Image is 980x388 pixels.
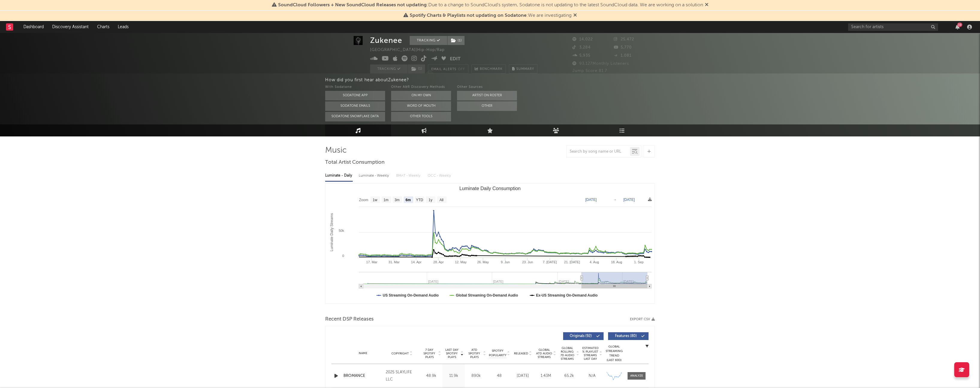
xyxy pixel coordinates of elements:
[391,101,451,111] button: Word Of Mouth
[325,101,385,111] button: Sodatone Emails
[421,373,441,379] div: 48.9k
[489,349,506,358] span: Spotify Popularity
[370,64,408,73] button: Tracking
[582,373,602,379] div: N/A
[567,334,595,338] span: Originals ( 92 )
[411,260,422,264] text: 14. Apr
[391,91,451,100] button: On My Own
[48,21,93,33] a: Discovery Assistant
[325,91,385,100] button: Sodatone App
[359,198,368,202] text: Zoom
[325,84,385,91] div: With Sodatone
[373,198,378,202] text: 1w
[456,293,518,297] text: Global Streaming On-Demand Audio
[480,66,503,73] span: Benchmark
[572,46,591,49] span: 3,284
[559,373,579,379] div: 65.2k
[572,37,593,41] span: 14,022
[342,254,344,258] text: 0
[325,316,374,323] span: Recent DSP Releases
[608,332,649,340] button: Features(80)
[343,351,383,356] div: Name
[513,373,533,379] div: [DATE]
[359,171,390,181] div: Luminate - Weekly
[447,36,465,45] span: ( 1 )
[612,334,640,338] span: Features ( 80 )
[536,348,552,359] span: Global ATD Audio Streams
[459,186,521,191] text: Luminate Daily Consumption
[457,91,517,100] button: Artist on Roster
[543,260,557,264] text: 7. [DATE]
[444,348,460,359] span: Last Day Spotify Plays
[848,23,938,31] input: Search for artists
[471,64,506,73] a: Benchmark
[366,260,378,264] text: 17. Mar
[325,112,385,121] button: Sodatone Snowflake Data
[458,68,465,71] em: Off
[573,13,577,18] span: Dismiss
[429,198,432,202] text: 1y
[388,260,400,264] text: 31. Mar
[466,373,486,379] div: 890k
[391,352,409,355] span: Copyright
[614,54,631,58] span: 1,081
[325,76,980,84] div: How did you first hear about Zukenee ?
[410,13,527,18] span: Spotify Charts & Playlists not updating on Sodatone
[457,101,517,111] button: Other
[572,62,629,66] span: 93,127 Monthly Listeners
[325,171,353,181] div: Luminate - Daily
[611,260,622,264] text: 18. Aug
[559,346,575,361] span: Global Rolling 7D Audio Streams
[450,55,461,63] button: Edit
[516,67,534,71] span: Summary
[391,84,451,91] div: Other A&R Discovery Methods
[410,13,572,18] span: : We are investigating
[278,3,427,7] span: SoundCloud Followers + New SoundCloud Releases not updating
[370,36,402,45] div: Zukenee
[477,260,489,264] text: 26. May
[405,198,411,202] text: 6m
[395,198,400,202] text: 3m
[567,149,630,154] input: Search by song name or URL
[630,318,655,321] button: Export CSV
[572,54,590,58] span: 5,935
[466,348,482,359] span: ATD Spotify Plays
[339,229,344,232] text: 50k
[330,213,334,251] text: Luminate Daily Streams
[489,373,510,379] div: 48
[444,373,463,379] div: 11.9k
[457,84,517,91] div: Other Sources
[563,332,604,340] button: Originals(92)
[582,346,598,361] span: Estimated % Playlist Streams Last Day
[278,3,703,7] span: : Due to a change to SoundCloud's system, Sodatone is not updating to the latest SoundCloud data....
[455,260,467,264] text: 12. May
[384,198,389,202] text: 1m
[514,352,528,355] span: Released
[623,198,635,202] text: [DATE]
[509,64,537,73] button: Summary
[572,69,607,73] span: Jump Score: 81.7
[391,112,451,121] button: Other Tools
[614,37,634,41] span: 25,472
[522,260,533,264] text: 23. Jun
[536,293,598,297] text: Ex-US Streaming On-Demand Audio
[386,369,418,383] div: 2025 SLAYLIFE LLC
[93,21,114,33] a: Charts
[705,3,708,7] span: Dismiss
[343,373,383,379] a: BROMANCE
[585,198,597,202] text: [DATE]
[383,293,439,297] text: US Streaming On-Demand Audio
[325,184,655,303] svg: Luminate Daily Consumption
[428,64,468,73] button: Email AlertsOff
[325,159,385,166] span: Total Artist Consumption
[370,46,452,54] div: [GEOGRAPHIC_DATA] | Hip-Hop/Rap
[19,21,48,33] a: Dashboard
[408,64,425,73] button: (1)
[408,64,425,73] span: ( 1 )
[605,345,623,363] div: Global Streaming Trend (Last 60D)
[416,198,423,202] text: YTD
[613,198,617,202] text: →
[589,260,599,264] text: 4. Aug
[421,348,437,359] span: 7 Day Spotify Plays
